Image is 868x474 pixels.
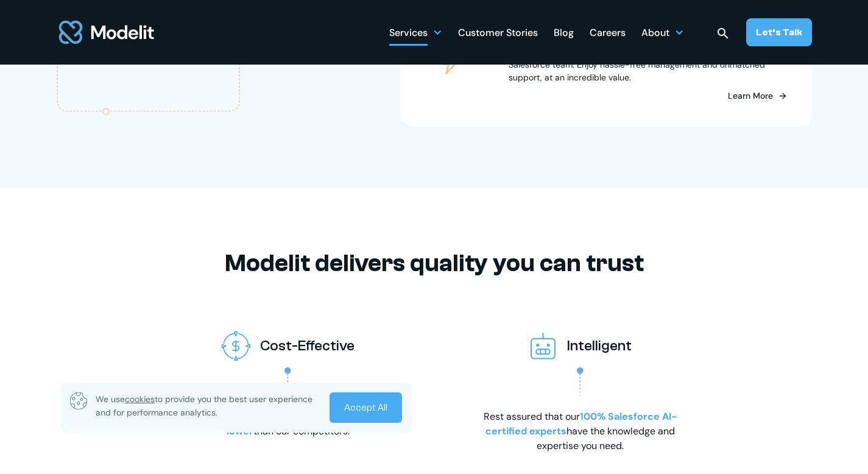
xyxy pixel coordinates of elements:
[554,22,574,46] div: Blog
[57,13,157,51] a: home
[330,392,402,423] a: Accept All
[57,249,812,278] h2: Modelit delivers quality you can trust
[389,20,442,44] div: Services
[641,20,684,44] div: About
[509,46,788,84] p: We offer lightning-fast outsourcing services to scale up your Salesforce team. Enjoy hassle-free ...
[458,20,538,44] a: Customer Stories
[756,26,802,39] div: Let’s Talk
[458,22,538,46] div: Customer Stories
[389,22,428,46] div: Services
[227,410,391,437] span: prices 68% lower
[728,90,773,102] div: Learn More
[57,13,157,51] img: modelit logo
[125,394,155,405] span: cookies
[471,409,690,453] p: Rest assured that our have the knowledge and expertise you need.
[485,410,677,437] span: 100% Salesforce AI-certified experts
[641,22,669,46] div: About
[554,20,574,44] a: Blog
[746,18,812,46] a: Let’s Talk
[590,20,626,44] a: Careers
[567,336,632,355] h3: Intelligent
[590,22,626,46] div: Careers
[260,336,355,355] h3: Cost-Effective
[96,392,321,419] p: We use to provide you the best user experience and for performance analytics.
[221,331,251,361] img: Affordable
